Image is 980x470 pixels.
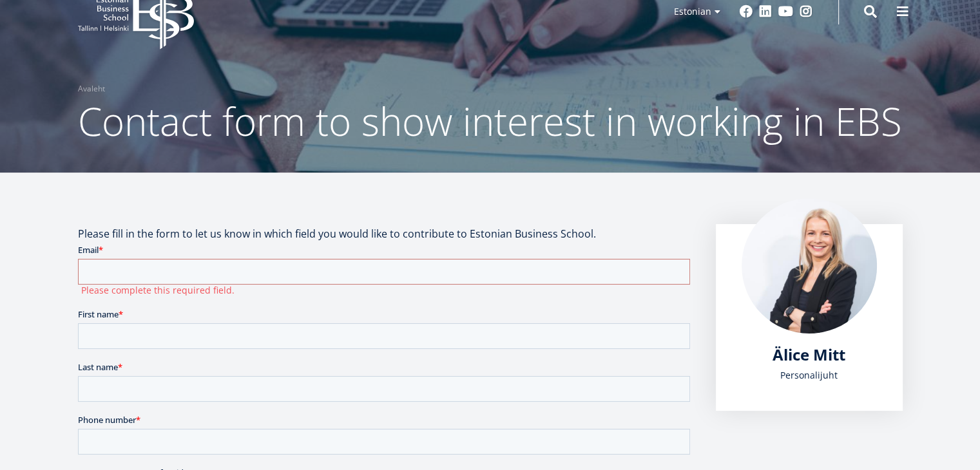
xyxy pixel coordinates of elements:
label: Please complete this required field. [3,41,612,53]
div: Personalijuht [742,366,877,385]
a: Youtube [778,5,793,18]
img: Älice Mitt [742,198,877,334]
p: Please fill in the form to let us know in which field you would like to contribute to Estonian Bu... [78,224,690,243]
a: Facebook [740,5,753,18]
a: Linkedin [759,5,772,18]
a: Älice Mitt [773,345,845,364]
span: Älice Mitt [773,344,845,365]
span: Contact form to show interest in working in EBS [78,95,902,147]
a: Instagram [800,5,812,18]
a: Avaleht [78,82,105,95]
label: Please complete this required field. [3,317,612,328]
